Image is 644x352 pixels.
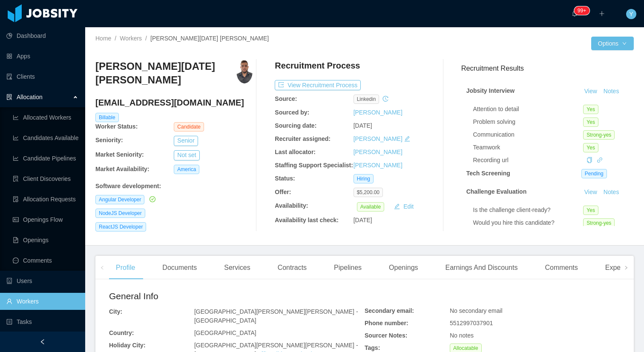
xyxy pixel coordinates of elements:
span: Yes [583,105,598,114]
span: America [174,165,199,174]
a: [PERSON_NAME] [354,109,402,116]
div: Recording url [473,156,584,165]
a: icon: idcardOpenings Flow [13,211,78,228]
a: View [581,88,600,94]
a: icon: pie-chartDashboard [6,27,78,44]
img: 8a665f67-46bc-4d86-bd63-ebeff5e3a38b_68bae647cd49d-400w.png [236,60,253,83]
i: icon: bell [572,11,578,17]
div: Teamwork [473,143,584,152]
b: Offer: [275,189,291,195]
div: Communication [473,130,584,139]
button: Optionsicon: down [591,37,634,50]
span: Strong-yes [583,218,615,228]
a: icon: appstoreApps [6,48,78,65]
a: icon: file-textOpenings [13,232,78,249]
b: Sourcer Notes: [365,332,407,339]
a: View [581,189,600,195]
span: 5512997037901 [450,320,493,326]
b: Phone number: [365,320,408,326]
b: City: [109,308,122,315]
a: icon: file-searchClient Discoveries [13,170,78,187]
span: [GEOGRAPHIC_DATA] [194,329,256,336]
h4: Recruitment Process [275,60,360,72]
sup: 461 [574,6,589,15]
button: icon: exportView Recruitment Process [275,80,361,90]
b: Sourcing date: [275,122,316,129]
b: Staffing Support Specialist: [275,162,353,169]
span: Y [629,9,633,19]
button: Not set [174,150,199,160]
i: icon: history [382,96,388,102]
h3: Recruitment Results [461,63,634,74]
h2: General Info [109,289,365,303]
button: Senior [174,136,198,146]
span: Allocation [17,94,43,100]
b: Market Seniority: [95,151,144,158]
a: icon: check-circle [148,196,155,203]
a: [PERSON_NAME] [354,162,402,169]
div: Attention to detail [473,105,584,114]
span: [DATE] [354,122,372,129]
span: Hiring [354,174,374,183]
a: icon: userWorkers [6,293,78,310]
i: icon: link [597,157,603,163]
a: icon: robotUsers [6,272,78,289]
a: [PERSON_NAME] [354,135,402,142]
span: Yes [583,206,598,215]
i: icon: plus [599,11,605,17]
b: Seniority: [95,137,123,143]
strong: Challenge Evaluation [466,188,527,195]
div: Copy [586,156,592,165]
b: Worker Status: [95,123,138,130]
span: Billable [95,113,119,122]
i: icon: copy [586,157,592,163]
div: Problem solving [473,117,584,126]
span: NodeJS Developer [95,209,145,218]
span: Yes [583,143,598,152]
div: Earnings And Discounts [439,256,525,280]
b: Country: [109,329,134,336]
div: Pipelines [327,256,368,280]
span: Pending [581,169,607,178]
a: icon: file-doneAllocation Requests [13,191,78,208]
i: icon: check-circle [149,196,155,202]
span: ReactJS Developer [95,222,146,232]
a: icon: line-chartCandidate Pipelines [13,150,78,167]
b: Software development : [95,183,161,189]
a: [PERSON_NAME] [354,149,402,155]
span: / [115,35,116,42]
span: / [145,35,147,42]
b: Status: [275,175,295,182]
div: Profile [109,256,142,280]
span: No notes [450,332,474,339]
a: icon: exportView Recruitment Process [275,82,361,89]
div: Services [217,256,257,280]
a: icon: auditClients [6,68,78,85]
a: icon: line-chartCandidates Available [13,129,78,146]
strong: Tech Screening [466,170,510,177]
span: linkedin [354,94,379,104]
b: Holiday City: [109,342,146,349]
i: icon: solution [6,94,12,100]
a: Home [95,35,111,42]
span: Candidate [174,122,204,132]
div: Contracts [271,256,313,280]
b: Sourced by: [275,109,309,116]
b: Last allocator: [275,149,316,155]
button: icon: editEdit [391,201,417,212]
div: Openings [382,256,425,280]
div: Documents [155,256,204,280]
span: [GEOGRAPHIC_DATA][PERSON_NAME][PERSON_NAME] - [GEOGRAPHIC_DATA] [194,308,358,324]
i: icon: left [100,266,104,270]
b: Recruiter assigned: [275,135,331,142]
b: Availability: [275,202,308,209]
span: $5,200.00 [354,188,383,197]
span: Yes [583,117,598,127]
b: Availability last check: [275,217,339,223]
a: icon: link [597,157,603,163]
div: Is the challenge client-ready? [473,206,584,215]
h3: [PERSON_NAME][DATE] [PERSON_NAME] [95,60,236,87]
span: Strong-yes [583,130,615,140]
a: Workers [120,35,142,42]
span: No secondary email [450,307,503,314]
